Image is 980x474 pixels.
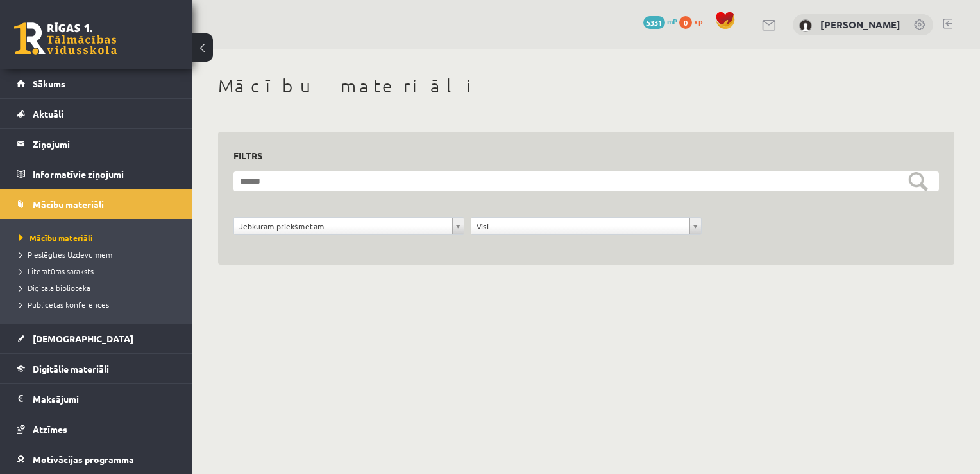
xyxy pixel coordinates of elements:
[239,218,447,234] span: Jebkuram priekšmetam
[17,324,176,353] a: [DEMOGRAPHIC_DATA]
[17,384,176,414] a: Maksājumi
[33,384,176,414] legend: Maksājumi
[19,299,109,310] span: Publicētas konferences
[19,233,93,243] span: Mācību materiāli
[799,19,812,32] img: Nikoleta Zamarjonova
[17,129,176,159] a: Ziņojumi
[33,453,134,465] span: Motivācijas programma
[33,333,133,344] span: [DEMOGRAPHIC_DATA]
[218,75,954,97] h1: Mācību materiāli
[17,159,176,189] a: Informatīvie ziņojumi
[19,282,180,294] a: Digitālā bibliotēka
[233,147,924,164] h3: Filtrs
[19,265,180,277] a: Literatūras saraksts
[477,218,684,234] span: Visi
[33,363,109,374] span: Digitālie materiāli
[17,414,176,444] a: Atzīmes
[17,99,176,128] a: Aktuāli
[17,354,176,383] a: Digitālie materiāli
[679,16,692,29] span: 0
[33,78,65,89] span: Sākums
[19,232,180,243] a: Mācību materiāli
[19,249,112,259] span: Pieslēgties Uzdevumiem
[19,283,90,293] span: Digitālā bibliotēka
[33,108,63,119] span: Aktuāli
[234,218,464,234] a: Jebkuram priekšmetam
[17,189,176,219] a: Mācību materiāli
[694,16,702,26] span: xp
[14,22,117,55] a: Rīgas 1. Tālmācības vidusskola
[19,266,94,276] span: Literatūras saraksts
[33,198,104,210] span: Mācību materiāli
[471,218,701,234] a: Visi
[33,423,67,435] span: Atzīmes
[19,299,180,310] a: Publicētas konferences
[33,129,176,159] legend: Ziņojumi
[17,444,176,474] a: Motivācijas programma
[667,16,677,26] span: mP
[17,69,176,98] a: Sākums
[820,18,900,31] a: [PERSON_NAME]
[643,16,665,29] span: 5331
[33,159,176,189] legend: Informatīvie ziņojumi
[679,16,709,26] a: 0 xp
[643,16,677,26] a: 5331 mP
[19,249,180,260] a: Pieslēgties Uzdevumiem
